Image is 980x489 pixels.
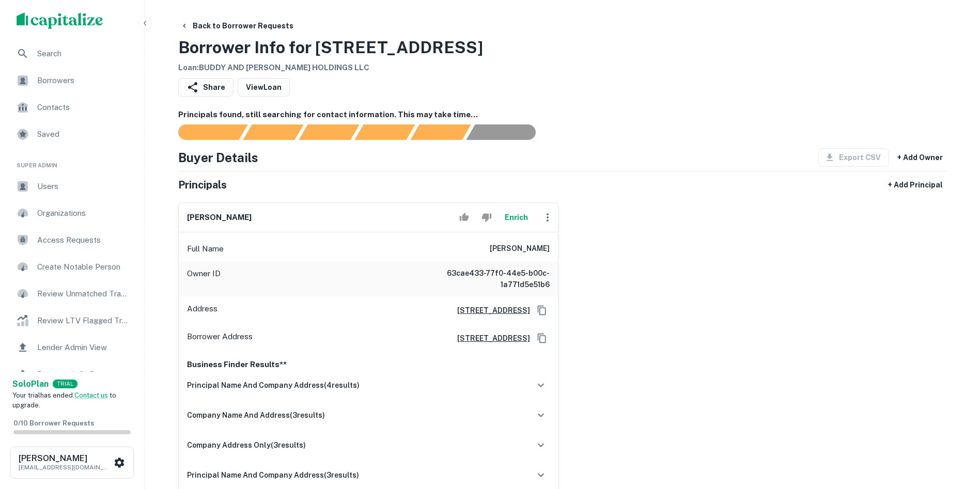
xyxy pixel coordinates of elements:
button: [PERSON_NAME][EMAIL_ADDRESS][DOMAIN_NAME] [10,447,134,479]
a: Review LTV Flagged Transactions [8,308,136,333]
span: Borrower Info Requests [37,368,130,381]
div: Principals found, still searching for contact information. This may take time... [410,124,471,140]
a: [STREET_ADDRESS] [449,305,530,316]
button: Reject [477,207,495,228]
button: Accept [455,207,473,228]
span: Review Unmatched Transactions [37,288,130,300]
h5: Principals [178,177,227,193]
h6: Loan : BUDDY AND [PERSON_NAME] HOLDINGS LLC [178,62,483,74]
h6: [PERSON_NAME] [19,454,112,463]
button: Copy Address [534,303,550,318]
p: Full Name [187,243,224,255]
button: Enrich [500,207,533,228]
div: AI fulfillment process complete. [466,124,548,140]
span: Search [37,48,130,60]
span: Users [37,180,130,193]
a: Organizations [8,201,136,226]
a: Users [8,174,136,199]
button: + Add Owner [893,148,947,167]
div: Principals found, AI now looking for contact information... [354,124,415,140]
strong: Solo Plan [12,379,49,389]
a: Create Notable Person [8,255,136,279]
p: Business Finder Results** [187,358,550,371]
span: Saved [37,128,130,140]
div: Your request is received and processing... [243,124,303,140]
a: SoloPlan [12,378,49,390]
div: TRIAL [53,380,77,388]
h6: company name and address ( 3 results) [187,409,325,421]
a: Contacts [8,95,136,120]
a: Saved [8,122,136,147]
a: [STREET_ADDRESS] [449,333,530,344]
h6: company address only ( 3 results) [187,439,306,451]
a: Search [8,41,136,66]
span: Contacts [37,101,130,114]
h6: [PERSON_NAME] [187,212,252,224]
p: Address [187,303,217,318]
button: + Add Principal [884,176,947,194]
h6: principal name and company address ( 3 results) [187,469,359,481]
h6: [PERSON_NAME] [490,243,550,255]
a: ViewLoan [238,78,290,97]
p: Owner ID [187,267,221,290]
span: Review LTV Flagged Transactions [37,314,130,327]
div: Sending borrower request to AI... [166,124,243,140]
a: Lender Admin View [8,335,136,360]
h4: Buyer Details [178,148,258,167]
li: Super Admin [8,149,136,174]
img: capitalize-logo.png [17,12,103,29]
button: Share [178,78,234,97]
a: Contact us [74,391,108,399]
span: Borrowers [37,74,130,87]
a: Borrowers [8,68,136,93]
a: Access Requests [8,228,136,253]
span: Organizations [37,207,130,219]
h6: 63cae433-77f0-44e5-b00c-1a771d5e51b6 [426,267,550,290]
div: Documents found, AI parsing details... [299,124,359,140]
span: Your trial has ended. to upgrade. [12,391,116,409]
p: Borrower Address [187,330,253,346]
a: Review Unmatched Transactions [8,281,136,306]
span: Lender Admin View [37,341,130,354]
h6: Principals found, still searching for contact information. This may take time... [178,109,947,121]
p: [EMAIL_ADDRESS][DOMAIN_NAME] [19,463,112,472]
span: 0 / 10 Borrower Requests [13,419,94,427]
span: Access Requests [37,234,130,246]
span: Create Notable Person [37,261,130,273]
button: Back to Borrower Requests [176,17,298,35]
h6: principal name and company address ( 4 results) [187,380,360,391]
a: Borrower Info Requests [8,362,136,387]
button: Copy Address [534,330,550,346]
h3: Borrower Info for [STREET_ADDRESS] [178,35,483,60]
